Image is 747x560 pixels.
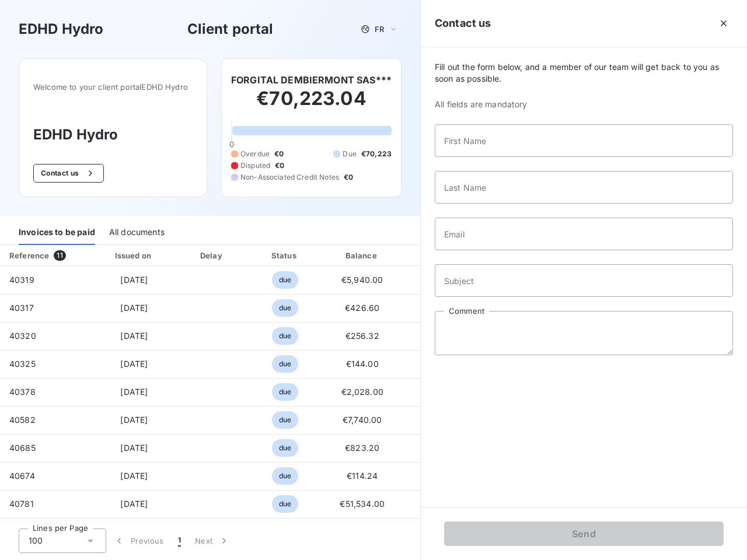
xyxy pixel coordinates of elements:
[250,250,320,261] div: Status
[106,528,171,553] button: Previous
[272,411,298,429] span: due
[343,415,382,425] span: €7,740.00
[120,471,148,481] span: [DATE]
[361,149,392,159] span: €70,223
[120,387,148,397] span: [DATE]
[347,471,378,481] span: €114.24
[120,499,148,509] span: [DATE]
[9,251,49,260] div: Reference
[120,359,148,369] span: [DATE]
[33,124,193,145] h3: EDHD Hydro
[9,443,36,453] span: 40685
[435,218,733,250] input: placeholder
[341,387,383,397] span: €2,028.00
[188,528,237,553] button: Next
[109,220,165,245] div: All documents
[9,387,36,397] span: 40378
[435,124,733,157] input: placeholder
[435,171,733,204] input: placeholder
[54,250,65,261] span: 11
[435,99,733,110] span: All fields are mandatory
[9,331,36,341] span: 40320
[405,250,464,261] div: PDF
[9,499,34,509] span: 40781
[33,164,104,183] button: Contact us
[19,220,95,245] div: Invoices to be paid
[272,467,298,485] span: due
[120,275,148,285] span: [DATE]
[120,443,148,453] span: [DATE]
[240,149,270,159] span: Overdue
[187,19,274,40] h3: Client portal
[9,359,36,369] span: 40325
[9,471,35,481] span: 40674
[29,535,43,547] span: 100
[324,250,400,261] div: Balance
[274,149,284,159] span: €0
[272,355,298,373] span: due
[231,73,392,87] h6: FORGITAL DEMBIERMONT SAS***
[9,415,36,425] span: 40582
[343,149,356,159] span: Due
[345,443,379,453] span: €823.20
[120,331,148,341] span: [DATE]
[435,61,733,85] span: Fill out the form below, and a member of our team will get back to you as soon as possible.
[9,275,34,285] span: 40319
[345,331,379,341] span: €256.32
[171,528,188,553] button: 1
[178,535,181,547] span: 1
[275,160,284,171] span: €0
[340,499,385,509] span: €51,534.00
[272,327,298,345] span: due
[9,303,34,313] span: 40317
[345,303,379,313] span: €426.60
[33,82,193,92] span: Welcome to your client portal EDHD Hydro
[272,495,298,513] span: due
[229,139,234,149] span: 0
[120,303,148,313] span: [DATE]
[375,24,384,34] span: FR
[444,521,724,546] button: Send
[344,172,353,183] span: €0
[94,250,174,261] div: Issued on
[120,415,148,425] span: [DATE]
[341,275,383,285] span: €5,940.00
[346,359,379,369] span: €144.00
[179,250,246,261] div: Delay
[240,172,339,183] span: Non-Associated Credit Notes
[435,264,733,297] input: placeholder
[272,271,298,289] span: due
[272,383,298,401] span: due
[272,439,298,457] span: due
[231,87,392,122] h2: €70,223.04
[435,15,491,32] h5: Contact us
[19,19,104,40] h3: EDHD Hydro
[240,160,270,171] span: Disputed
[272,299,298,317] span: due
